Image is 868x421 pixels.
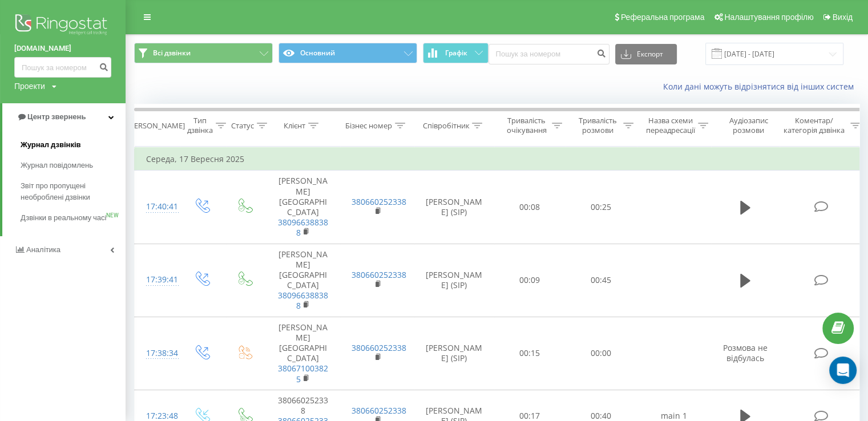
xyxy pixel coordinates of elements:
div: Аудіозапис розмови [721,116,776,135]
span: Вихід [833,13,853,22]
a: Звіт про пропущені необроблені дзвінки [21,176,126,208]
div: Бізнес номер [345,121,392,131]
div: Тривалість очікування [504,116,549,135]
div: Статус [231,121,254,131]
td: 00:45 [566,244,637,317]
a: Дзвінки в реальному часіNEW [21,208,126,228]
a: Журнал повідомлень [21,155,126,176]
input: Пошук за номером [14,57,111,78]
td: 00:00 [566,317,637,390]
a: [DOMAIN_NAME] [14,43,111,54]
a: Журнал дзвінків [21,135,126,155]
span: Графік [445,49,467,57]
a: 380966388388 [278,290,328,311]
span: Журнал повідомлень [21,160,93,171]
span: Аналiтика [26,245,60,254]
div: 17:39:41 [146,269,169,291]
div: Тривалість розмови [575,116,620,135]
div: [PERSON_NAME] [127,121,185,131]
button: Основний [278,43,417,63]
a: Центр звернень [2,103,126,131]
div: Open Intercom Messenger [829,357,857,384]
td: 00:08 [494,171,566,244]
a: Коли дані можуть відрізнятися вiд інших систем [663,81,859,92]
a: 380671003825 [278,363,328,384]
td: 00:15 [494,317,566,390]
img: Ringostat logo [14,11,111,40]
span: Центр звернень [27,112,86,121]
td: [PERSON_NAME] [GEOGRAPHIC_DATA] [266,171,340,244]
td: [PERSON_NAME] (SIP) [414,244,494,317]
td: Середа, 17 Вересня 2025 [135,148,865,171]
a: 380660252338 [352,342,406,353]
button: Графік [423,43,488,63]
div: 17:38:34 [146,342,169,365]
a: 380660252338 [352,196,406,207]
a: 380660252338 [352,269,406,280]
input: Пошук за номером [488,44,609,64]
td: [PERSON_NAME] [GEOGRAPHIC_DATA] [266,244,340,317]
div: Співробітник [422,121,469,131]
span: Дзвінки в реальному часі [21,212,106,224]
a: 380966388388 [278,217,328,238]
td: [PERSON_NAME][GEOGRAPHIC_DATA] [266,317,340,390]
span: Звіт про пропущені необроблені дзвінки [21,180,120,203]
div: Тип дзвінка [187,116,213,135]
td: 00:09 [494,244,566,317]
span: Розмова не відбулась [723,342,768,363]
button: Всі дзвінки [134,43,273,63]
div: Проекти [14,80,45,92]
span: Реферальна програма [621,13,705,22]
span: Журнал дзвінків [21,139,81,151]
button: Експорт [615,44,677,64]
td: 00:25 [566,171,637,244]
span: Всі дзвінки [153,48,191,58]
div: Назва схеми переадресації [646,116,695,135]
td: [PERSON_NAME] (SIP) [414,317,494,390]
a: 380660252338 [352,405,406,416]
div: 17:40:41 [146,196,169,218]
div: Коментар/категорія дзвінка [781,116,847,135]
td: [PERSON_NAME] (SIP) [414,171,494,244]
div: Клієнт [284,121,305,131]
span: Налаштування профілю [724,13,813,22]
